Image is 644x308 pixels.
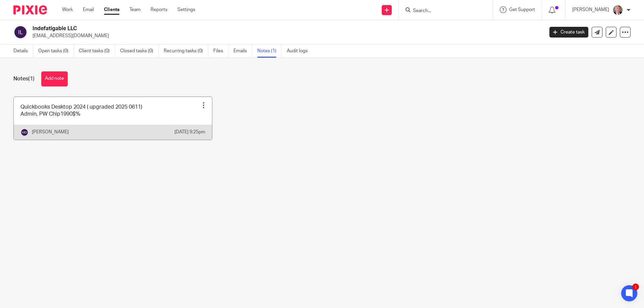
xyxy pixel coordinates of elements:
a: Emails [233,45,252,58]
img: cd2011-crop.jpg [612,5,623,15]
img: svg%3E [20,128,29,136]
a: Client tasks (0) [79,45,115,58]
a: Create task [549,27,588,38]
p: [DATE] 9:25pm [174,129,205,135]
p: [EMAIL_ADDRESS][DOMAIN_NAME] [33,33,539,39]
a: Details [13,45,33,58]
span: Get Support [509,7,535,12]
span: (1) [28,76,35,81]
a: Open tasks (0) [38,45,74,58]
h1: Notes [13,75,35,82]
a: Recurring tasks (0) [164,45,208,58]
a: Reports [151,6,167,13]
a: Closed tasks (0) [120,45,159,58]
a: Team [129,6,141,13]
a: Notes (1) [257,45,282,58]
p: [PERSON_NAME] [32,129,69,135]
input: Search [412,8,473,14]
img: Pixie [13,5,47,14]
a: Email [83,6,94,13]
button: Add note [41,71,68,86]
h2: Indefatigable LLC [33,25,438,32]
a: Files [213,45,228,58]
a: Work [62,6,73,13]
div: 1 [632,284,639,290]
a: Settings [177,6,195,13]
img: svg%3E [13,25,28,39]
a: Audit logs [287,45,313,58]
a: Clients [104,6,119,13]
p: [PERSON_NAME] [572,6,609,13]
